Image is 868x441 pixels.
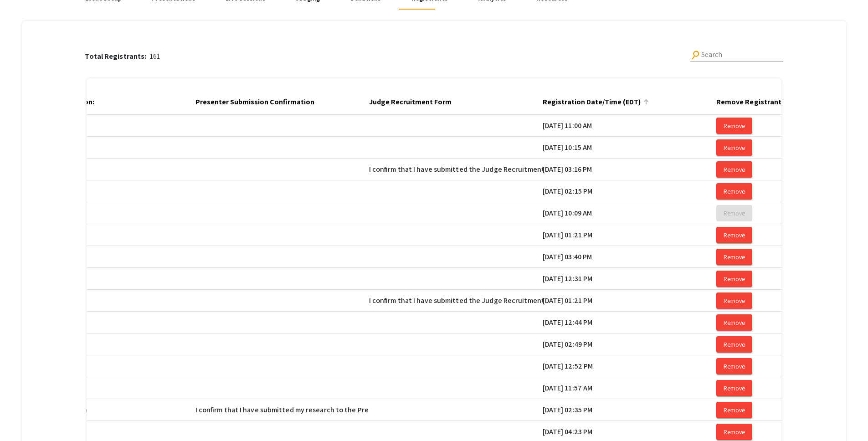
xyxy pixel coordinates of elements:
[724,318,745,327] span: Remove
[724,428,745,436] span: Remove
[195,97,314,108] div: Presenter Submission Confirmation
[543,246,716,268] mat-cell: [DATE] 03:40 PM
[543,355,716,377] mat-cell: [DATE] 12:52 PM
[716,402,752,418] button: Remove
[543,377,716,399] mat-cell: [DATE] 11:57 AM
[724,340,745,349] span: Remove
[716,314,752,331] button: Remove
[724,297,745,305] span: Remove
[689,49,702,61] mat-icon: Search
[716,161,752,178] button: Remove
[7,400,39,434] iframe: Chat
[724,122,745,130] span: Remove
[716,118,752,134] button: Remove
[543,202,716,224] mat-cell: [DATE] 10:09 AM
[543,180,716,202] mat-cell: [DATE] 02:15 PM
[543,333,716,355] mat-cell: [DATE] 02:49 PM
[543,399,716,421] mat-cell: [DATE] 02:35 PM
[543,224,716,246] mat-cell: [DATE] 01:21 PM
[543,97,649,108] div: Registration Date/Time (EDT)
[543,115,716,137] mat-cell: [DATE] 11:00 AM
[369,97,452,108] div: Judge Recruitment Form
[724,275,745,283] span: Remove
[716,183,752,200] button: Remove
[724,187,745,195] span: Remove
[716,205,752,221] button: Remove
[716,336,752,353] button: Remove
[195,405,671,415] span: I confirm that I have submitted my research to the Presenter Submission Form ([DOMAIN_NAME][URL])...
[716,424,752,440] button: Remove
[716,292,752,309] button: Remove
[724,406,745,414] span: Remove
[724,362,745,370] span: Remove
[716,227,752,243] button: Remove
[543,268,716,290] mat-cell: [DATE] 12:31 PM
[716,139,752,156] button: Remove
[716,249,752,265] button: Remove
[724,165,745,174] span: Remove
[543,159,716,180] mat-cell: [DATE] 03:16 PM
[716,380,752,396] button: Remove
[724,231,745,239] span: Remove
[195,97,323,108] div: Presenter Submission Confirmation
[716,358,752,374] button: Remove
[724,384,745,392] span: Remove
[543,97,641,108] div: Registration Date/Time (EDT)
[369,164,786,175] span: I confirm that I have submitted the Judge Recruitment form ([DOMAIN_NAME][URL]) AND I will be sub...
[716,271,752,287] button: Remove
[543,312,716,333] mat-cell: [DATE] 12:44 PM
[543,290,716,312] mat-cell: [DATE] 01:21 PM
[369,295,786,306] span: I confirm that I have submitted the Judge Recruitment form ([DOMAIN_NAME][URL]) AND I will be sub...
[724,144,745,152] span: Remove
[724,209,745,217] span: Remove
[85,51,150,62] p: Total Registrants:
[543,137,716,159] mat-cell: [DATE] 10:15 AM
[724,253,745,261] span: Remove
[369,97,460,108] div: Judge Recruitment Form
[85,51,160,62] div: 161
